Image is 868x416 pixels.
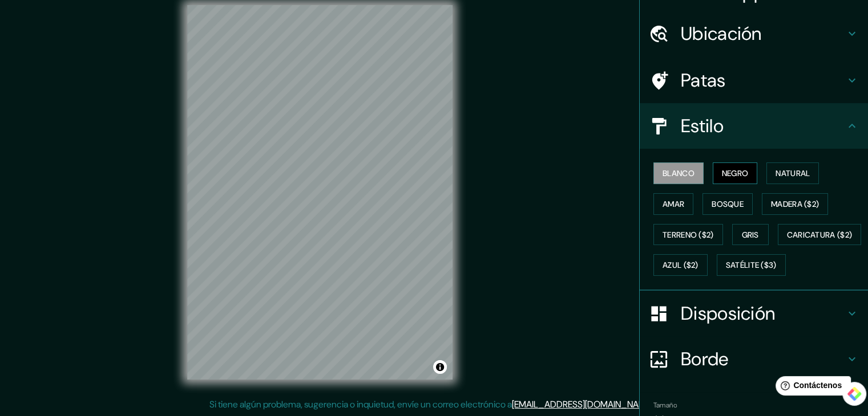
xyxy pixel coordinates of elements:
[766,372,855,403] iframe: Lanzador de widgets de ayuda
[512,398,653,410] a: [EMAIL_ADDRESS][DOMAIN_NAME]
[663,168,695,178] font: Blanco
[771,199,819,209] font: Madera ($2)
[681,22,762,46] font: Ubicación
[762,193,828,215] button: Madera ($2)
[681,114,724,138] font: Estilo
[653,254,708,276] button: Azul ($2)
[713,162,758,184] button: Negro
[766,162,819,184] button: Natural
[732,224,769,246] button: Gris
[726,260,777,271] font: Satélite ($3)
[717,254,786,276] button: Satélite ($3)
[722,168,749,178] font: Negro
[187,5,453,380] canvas: Mapa
[209,398,512,410] font: Si tiene algún problema, sugerencia o inquietud, envíe un correo electrónico a
[681,301,775,325] font: Disposición
[640,11,868,56] div: Ubicación
[663,199,684,209] font: Amar
[640,103,868,149] div: Estilo
[703,193,753,215] button: Bosque
[653,224,723,246] button: Terreno ($2)
[681,347,729,371] font: Borde
[653,401,677,410] font: Tamaño
[681,68,726,92] font: Patas
[776,168,810,178] font: Natural
[640,336,868,382] div: Borde
[742,230,759,240] font: Gris
[653,193,693,215] button: Amar
[712,199,744,209] font: Bosque
[663,230,714,240] font: Terreno ($2)
[640,291,868,336] div: Disposición
[663,260,699,271] font: Azul ($2)
[433,360,447,374] button: Activar o desactivar atribución
[640,58,868,103] div: Patas
[653,162,704,184] button: Blanco
[787,230,853,240] font: Caricatura ($2)
[778,224,862,246] button: Caricatura ($2)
